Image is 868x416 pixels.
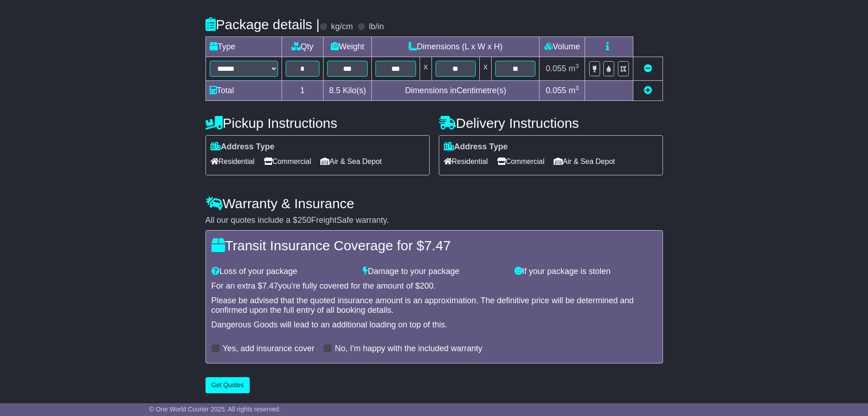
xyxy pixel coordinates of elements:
[420,57,431,81] td: x
[358,267,510,277] div: Damage to your package
[510,267,662,277] div: If your package is stolen
[372,81,539,101] td: Dimensions in Centimetre(s)
[205,216,663,226] div: All our quotes include a $ FreightSafe warranty.
[211,296,657,316] div: Please be advised that the quoted insurance amount is an approximation. The definitive price will...
[298,216,311,225] span: 250
[205,17,320,32] h4: Package details |
[444,154,488,169] span: Residential
[282,81,324,101] td: 1
[205,37,282,57] td: Type
[205,377,250,393] button: Get Quotes
[369,22,384,32] label: lb/in
[331,22,353,32] label: kg/cm
[207,267,359,277] div: Loss of your package
[211,154,255,169] span: Residential
[554,154,615,169] span: Air & Sea Depot
[569,86,579,95] span: m
[324,81,372,101] td: Kilo(s)
[480,57,492,81] td: x
[546,86,566,95] span: 0.055
[211,320,657,330] div: Dangerous Goods will lead to an additional loading on top of this.
[644,86,652,95] a: Add new item
[439,116,663,131] h4: Delivery Instructions
[539,37,585,57] td: Volume
[211,238,657,253] h4: Transit Insurance Coverage for $
[211,142,275,152] label: Address Type
[205,196,663,211] h4: Warranty & Insurance
[424,238,451,253] span: 7.47
[575,63,579,69] sup: 3
[223,344,314,354] label: Yes, add insurance cover
[320,154,382,169] span: Air & Sea Depot
[420,281,433,290] span: 200
[329,86,340,95] span: 8.5
[205,116,430,131] h4: Pickup Instructions
[644,64,652,73] a: Remove this item
[444,142,508,152] label: Address Type
[264,154,311,169] span: Commercial
[282,37,324,57] td: Qty
[372,37,539,57] td: Dimensions (L x W x H)
[335,344,483,354] label: No, I'm happy with the included warranty
[262,281,278,290] span: 7.47
[497,154,544,169] span: Commercial
[149,405,281,413] span: © One World Courier 2025. All rights reserved.
[211,281,657,291] div: For an extra $ you're fully covered for the amount of $ .
[569,64,579,73] span: m
[546,64,566,73] span: 0.055
[575,84,579,91] sup: 3
[324,37,372,57] td: Weight
[205,81,282,101] td: Total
